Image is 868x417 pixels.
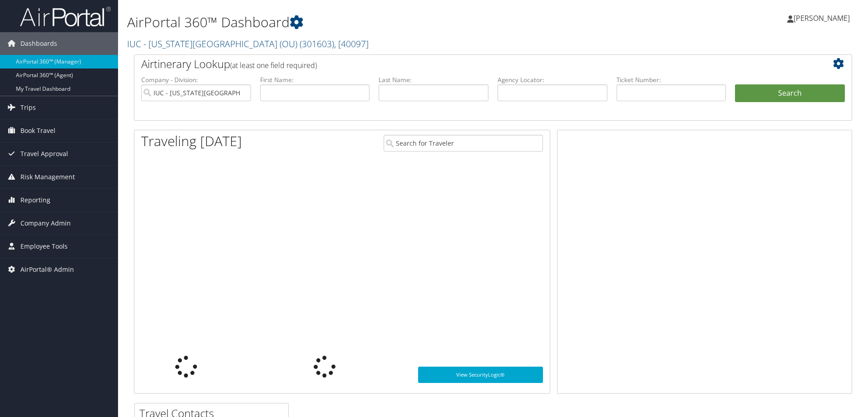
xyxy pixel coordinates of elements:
[20,142,68,165] span: Travel Approval
[735,84,845,103] button: Search
[794,13,850,23] span: [PERSON_NAME]
[498,75,607,84] label: Agency Locator:
[379,75,488,84] label: Last Name:
[127,13,615,32] h1: AirPortal 360™ Dashboard
[20,119,55,142] span: Book Travel
[20,6,111,27] img: airportal-logo.png
[787,5,859,32] a: [PERSON_NAME]
[616,75,726,84] label: Ticket Number:
[20,258,74,281] span: AirPortal® Admin
[334,38,369,50] span: , [ 40097 ]
[20,212,71,235] span: Company Admin
[384,135,543,152] input: Search for Traveler
[418,367,543,383] a: View SecurityLogic®
[300,38,334,50] span: ( 301603 )
[260,75,370,84] label: First Name:
[20,235,68,258] span: Employee Tools
[230,60,317,70] span: (at least one field required)
[141,75,251,84] label: Company - Division:
[127,38,369,50] a: IUC - [US_STATE][GEOGRAPHIC_DATA] (OU)
[20,166,75,188] span: Risk Management
[20,32,57,55] span: Dashboards
[141,132,242,151] h1: Traveling [DATE]
[141,56,785,72] h2: Airtinerary Lookup
[20,189,50,211] span: Reporting
[20,96,36,119] span: Trips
